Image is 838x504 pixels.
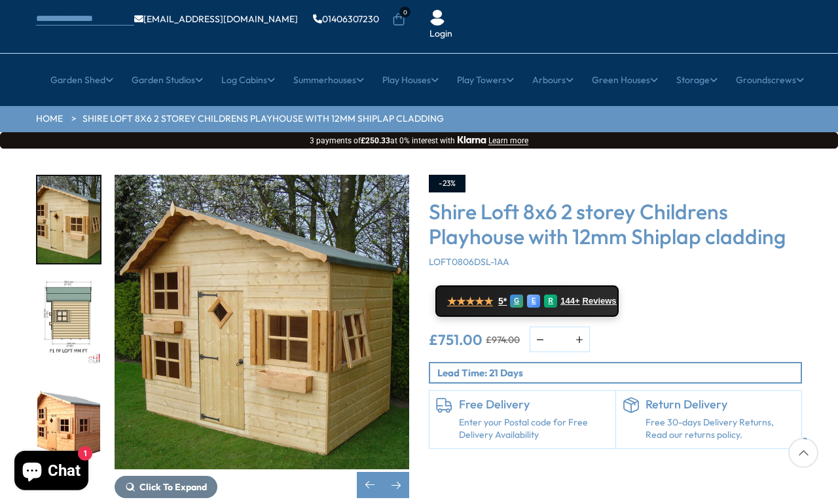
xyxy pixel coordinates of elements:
a: Enter your Postal code for Free Delivery Availability [459,416,609,442]
del: £974.00 [486,335,520,344]
p: Free 30-days Delivery Returns, Read our returns policy. [646,416,795,442]
a: Login [429,27,452,41]
span: Reviews [583,296,617,306]
a: Shire Loft 8x6 2 storey Childrens Playhouse with 12mm Shiplap cladding [82,113,444,126]
img: fploftcutout_1dcb00aa-8987-447f-a378-a33d05893b50_200x200.jpg [37,381,100,468]
a: 01406307230 [313,14,379,24]
span: 0 [399,7,410,18]
div: Previous slide [357,472,383,498]
span: ★★★★★ [447,295,493,308]
h6: Free Delivery [459,397,609,412]
span: Click To Expand [139,481,207,493]
img: Loft-001_3fe6e3f3-ca99-474f-8250-06bc4a6002b4_200x200.jpg [37,176,100,263]
div: 4 / 11 [36,175,101,264]
div: E [527,295,540,308]
a: Summerhouses [293,63,364,96]
h3: Shire Loft 8x6 2 storey Childrens Playhouse with 12mm Shiplap cladding [429,199,802,249]
a: Play Houses [382,63,439,96]
a: Green Houses [592,63,658,96]
a: [EMAIL_ADDRESS][DOMAIN_NAME] [134,14,298,24]
div: Next slide [383,472,409,498]
a: Garden Shed [50,63,113,96]
a: HOME [36,113,63,126]
a: Arbours [532,63,574,96]
div: 4 / 11 [115,175,409,498]
div: -23% [429,175,465,192]
div: 6 / 11 [36,380,101,469]
img: LOFTFPBUILDINGASSEMBLYDRAWINGMMFTSIDE_fdf688ab-3ce9-4b6f-ac68-db11f2076db4_200x200.jpg [37,279,100,366]
img: User Icon [429,10,445,26]
ins: £751.00 [429,333,483,347]
a: ★★★★★ 5* G E R 144+ Reviews [435,285,619,317]
span: 144+ [560,296,579,306]
div: G [510,295,523,308]
a: Storage [676,63,718,96]
a: Groundscrews [736,63,804,96]
p: Lead Time: 21 Days [437,366,801,380]
a: 0 [392,13,405,26]
div: R [544,295,557,308]
div: 5 / 11 [36,278,101,367]
a: Log Cabins [221,63,275,96]
img: Shire Loft 8x6 2 storey Childrens Playhouse with 12mm Shiplap cladding - Best Shed [115,175,409,469]
a: Garden Studios [132,63,203,96]
span: LOFT0806DSL-1AA [429,256,509,268]
a: Play Towers [457,63,514,96]
h6: Return Delivery [646,397,795,412]
inbox-online-store-chat: Shopify online store chat [10,451,92,494]
button: Click To Expand [115,476,217,498]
